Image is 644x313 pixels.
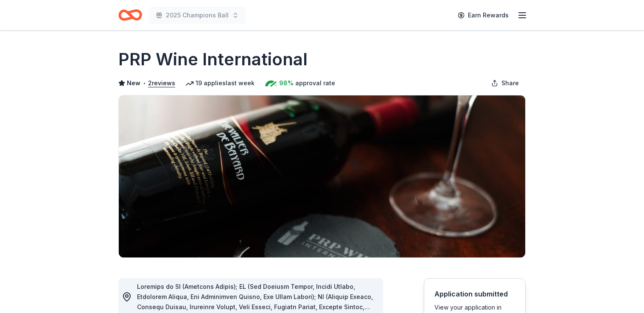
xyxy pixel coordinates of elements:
button: 2reviews [148,78,175,88]
img: Image for PRP Wine International [119,95,525,257]
span: 2025 Champions Ball [166,10,229,20]
span: approval rate [295,78,335,88]
div: Application submitted [434,289,515,299]
button: Share [484,75,526,92]
div: 19 applies last week [185,78,255,88]
a: Earn Rewards [453,8,514,23]
span: Share [501,78,519,88]
span: 98% [279,78,294,88]
button: 2025 Champions Ball [149,7,246,24]
h1: PRP Wine International [118,48,308,71]
span: • [143,80,146,87]
a: Home [118,5,142,25]
span: New [127,78,140,88]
